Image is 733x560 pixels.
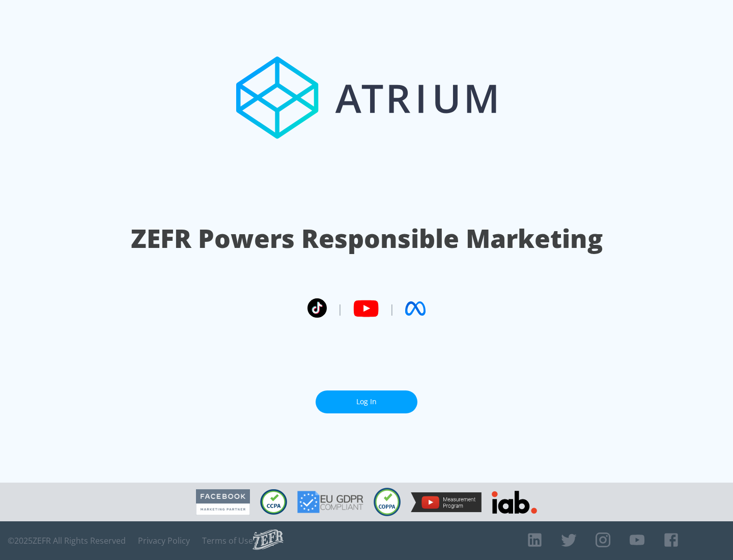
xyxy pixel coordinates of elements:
img: YouTube Measurement Program [411,492,482,512]
img: COPPA Compliant [374,488,401,516]
a: Privacy Policy [138,536,190,546]
a: Log In [316,390,417,413]
span: | [337,301,343,316]
span: © 2025 ZEFR All Rights Reserved [8,536,126,546]
a: Terms of Use [202,536,253,546]
h1: ZEFR Powers Responsible Marketing [131,221,603,256]
span: | [389,301,395,316]
img: GDPR Compliant [297,491,363,513]
img: Facebook Marketing Partner [196,489,250,515]
img: IAB [492,491,537,514]
img: CCPA Compliant [260,489,287,515]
